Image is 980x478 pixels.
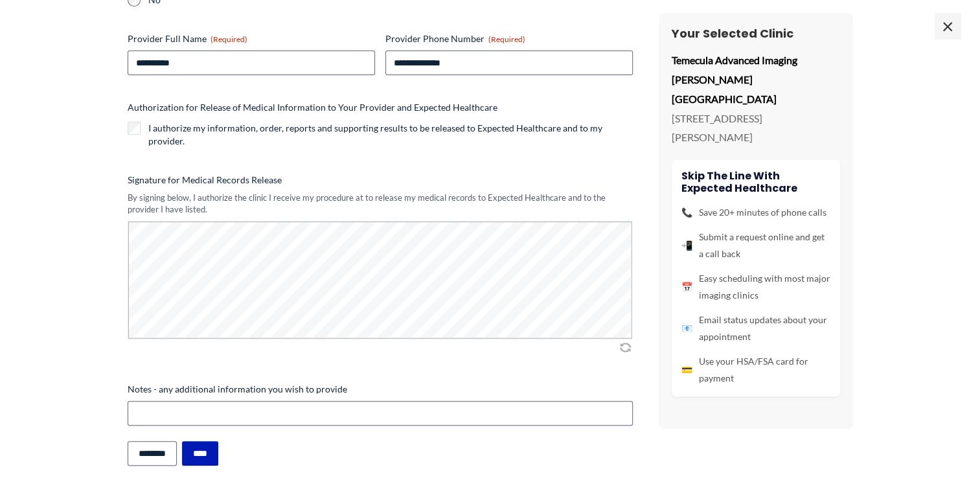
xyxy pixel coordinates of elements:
label: Provider Phone Number [385,32,633,45]
label: Provider Full Name [128,32,375,45]
label: Signature for Medical Records Release [128,174,633,187]
span: 📅 [681,279,692,295]
li: Easy scheduling with most major imaging clinics [681,270,830,304]
span: 📲 [681,237,692,254]
img: Clear Signature [617,341,633,354]
label: Notes - any additional information you wish to provide [128,383,633,396]
span: 📧 [681,320,692,337]
span: (Required) [488,34,525,44]
p: Temecula Advanced Imaging [PERSON_NAME][GEOGRAPHIC_DATA] [672,51,840,108]
h4: Skip the line with Expected Healthcare [681,170,830,194]
li: Submit a request online and get a call back [681,229,830,262]
h3: Your Selected Clinic [672,26,840,41]
span: 💳 [681,361,692,378]
span: × [935,13,961,39]
label: I authorize my information, order, reports and supporting results to be released to Expected Heal... [148,122,633,148]
li: Save 20+ minutes of phone calls [681,204,830,221]
li: Email status updates about your appointment [681,312,830,345]
li: Use your HSA/FSA card for payment [681,353,830,387]
div: By signing below, I authorize the clinic I receive my procedure at to release my medical records ... [128,192,633,216]
legend: Authorization for Release of Medical Information to Your Provider and Expected Healthcare [128,101,497,114]
span: (Required) [211,34,247,44]
span: 📞 [681,204,692,221]
p: [STREET_ADDRESS][PERSON_NAME] [672,109,840,147]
